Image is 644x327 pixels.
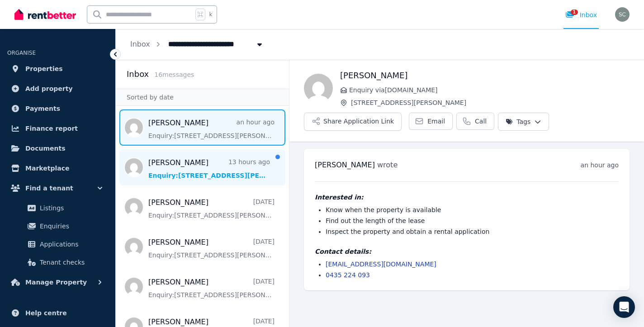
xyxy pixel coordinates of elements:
span: Manage Property [25,277,87,288]
li: Know when the property is available [326,205,619,214]
span: Properties [25,63,63,74]
a: Enquiries [11,217,104,235]
a: Documents [7,139,108,157]
a: [PERSON_NAME][DATE]Enquiry:[STREET_ADDRESS][PERSON_NAME]. [148,197,275,220]
span: wrote [377,161,398,169]
span: Tenant checks [40,257,101,268]
span: Documents [25,143,66,154]
h1: [PERSON_NAME] [340,69,630,82]
button: Find a tenant [7,179,108,197]
div: Inbox [565,10,597,19]
span: Help centre [25,308,67,318]
a: Listings [11,199,104,217]
span: Email [427,117,445,126]
button: Manage Property [7,273,108,291]
a: [PERSON_NAME]an hour agoEnquiry:[STREET_ADDRESS][PERSON_NAME]. [148,118,275,140]
a: Properties [7,60,108,78]
span: Call [475,117,487,126]
a: [EMAIL_ADDRESS][DOMAIN_NAME] [326,261,436,268]
a: Call [456,113,494,130]
a: Add property [7,80,108,98]
span: [PERSON_NAME] [315,161,375,169]
a: Finance report [7,119,108,137]
span: 16 message s [154,71,194,78]
a: [PERSON_NAME]13 hours agoEnquiry:[STREET_ADDRESS][PERSON_NAME]. [148,157,270,180]
h4: Interested in: [315,193,619,202]
span: Tags [506,117,530,126]
span: Payments [25,103,60,114]
a: Marketplace [7,159,108,177]
a: Email [409,113,453,130]
span: Enquiry via [DOMAIN_NAME] [349,85,630,95]
h4: Contact details: [315,247,619,256]
span: ORGANISE [7,50,36,56]
img: susan campbell [615,7,630,22]
a: Tenant checks [11,253,104,271]
button: Tags [498,113,549,131]
li: Find out the length of the lease [326,216,619,225]
time: an hour ago [581,161,619,169]
span: Marketplace [25,163,69,174]
button: Share Application Link [304,113,402,131]
span: Find a tenant [25,183,73,194]
a: [PERSON_NAME][DATE]Enquiry:[STREET_ADDRESS][PERSON_NAME]. [148,277,275,299]
span: Add property [25,83,73,94]
nav: Breadcrumb [116,29,279,60]
div: Open Intercom Messenger [613,296,635,318]
img: RentBetter [14,8,76,21]
a: 0435 224 093 [326,271,370,279]
span: 1 [571,9,578,15]
span: k [209,11,212,18]
h2: Inbox [127,68,149,81]
a: Help centre [7,304,108,322]
span: [STREET_ADDRESS][PERSON_NAME] [351,98,630,107]
span: Enquiries [40,221,101,232]
span: Applications [40,239,101,250]
span: Finance report [25,123,78,134]
a: Applications [11,235,104,253]
div: Sorted by date [116,89,289,106]
li: Inspect the property and obtain a rental application [326,227,619,236]
a: Payments [7,100,108,118]
a: Inbox [130,40,150,48]
span: Listings [40,203,101,213]
img: Mitchell Hately [304,74,333,103]
a: [PERSON_NAME][DATE]Enquiry:[STREET_ADDRESS][PERSON_NAME]. [148,237,275,260]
